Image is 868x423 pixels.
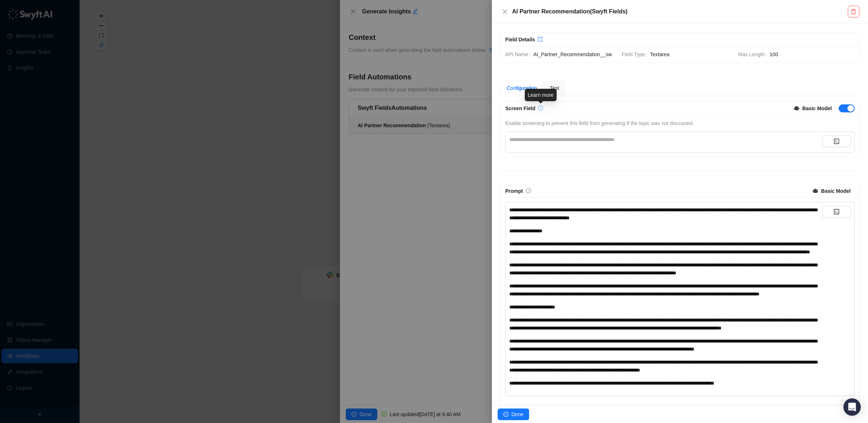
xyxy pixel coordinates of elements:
a: info-circle [538,105,543,111]
div: Field Details [505,36,535,43]
span: Done [511,410,523,418]
span: Max Length [738,50,770,58]
span: close [502,9,508,14]
span: Test [550,85,559,91]
span: API Name [505,50,533,58]
div: Configuration [507,84,537,92]
a: info-circle [526,188,531,194]
span: delete [851,9,856,14]
span: code [834,138,839,144]
span: Textarea [650,50,732,58]
strong: Basic Model [802,105,832,111]
strong: Basic Model [821,188,851,194]
span: check-circle [503,412,509,417]
h5: AI Partner Recommendation ( Swyft Fields ) [512,7,848,16]
span: export [538,37,543,42]
span: Field Type [622,50,650,58]
button: Close [501,7,509,16]
span: Enable screening to prevent this field from generating if the topic was not discussed. [505,120,694,126]
span: Screen Field [505,105,535,111]
span: code [834,209,839,215]
span: info-circle [538,105,543,111]
button: Done [498,409,529,420]
div: Learn more [525,89,557,101]
span: AI_Partner_Recommendation__sw [533,50,616,58]
span: 100 [770,50,855,58]
div: Open Intercom Messenger [843,398,861,416]
span: Prompt [505,188,523,194]
span: info-circle [526,188,531,193]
